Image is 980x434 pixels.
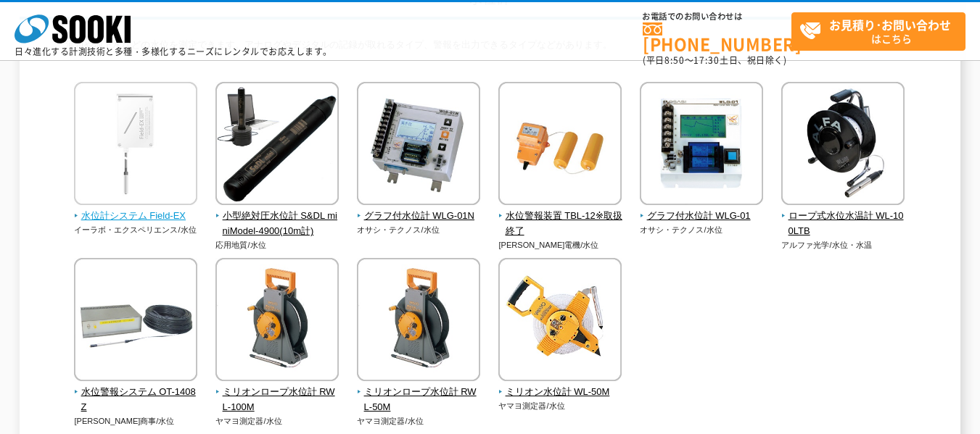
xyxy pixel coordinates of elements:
a: お見積り･お問い合わせはこちら [791,12,965,51]
img: ミリオンロープ水位計 RWL-100M [215,258,339,385]
a: [PHONE_NUMBER] [643,22,791,52]
span: 17:30 [693,54,720,67]
span: 水位計システム Field-EX [74,209,198,224]
strong: お見積り･お問い合わせ [829,16,951,33]
img: 水位計システム Field-EX [74,82,197,209]
a: ロープ式水位水温計 WL-100LTB [781,195,905,238]
a: グラフ付水位計 WLG-01N [357,195,481,224]
p: ヤマヨ測定器/水位 [215,415,339,427]
img: 小型絶対圧水位計 S&DL miniModel-4900(10m計) [215,82,339,209]
span: グラフ付水位計 WLG-01 [640,209,764,224]
img: ミリオンロープ水位計 RWL-50M [357,258,480,385]
img: 水位警報装置 TBL-12※取扱終了 [498,82,622,209]
span: 水位警報装置 TBL-12※取扱終了 [498,209,622,239]
img: ロープ式水位水温計 WL-100LTB [781,82,905,209]
img: ミリオン水位計 WL-50M [498,258,622,385]
span: 8:50 [664,54,685,67]
span: ミリオンロープ水位計 RWL-50M [357,385,481,415]
a: ミリオン水位計 WL-50M [498,371,622,400]
a: 小型絶対圧水位計 S&DL miniModel-4900(10m計) [215,195,339,238]
img: グラフ付水位計 WLG-01 [640,82,763,209]
p: オサシ・テクノス/水位 [640,224,764,236]
a: グラフ付水位計 WLG-01 [640,195,764,224]
a: 水位警報装置 TBL-12※取扱終了 [498,195,622,238]
a: 水位計システム Field-EX [74,195,198,224]
p: 応用地質/水位 [215,239,339,251]
span: ミリオンロープ水位計 RWL-100M [215,385,339,415]
p: 日々進化する計測技術と多種・多様化するニーズにレンタルでお応えします。 [15,47,332,56]
p: [PERSON_NAME]電機/水位 [498,239,622,251]
span: ミリオン水位計 WL-50M [498,385,622,400]
p: アルファ光学/水位・水温 [781,239,905,251]
a: ミリオンロープ水位計 RWL-50M [357,371,481,414]
p: [PERSON_NAME]商事/水位 [74,415,198,427]
span: ロープ式水位水温計 WL-100LTB [781,209,905,239]
p: イーラボ・エクスペリエンス/水位 [74,224,198,236]
p: オサシ・テクノス/水位 [357,224,481,236]
span: お電話でのお問い合わせは [643,12,791,21]
p: ヤマヨ測定器/水位 [357,415,481,427]
span: 水位警報システム OT-1408Z [74,385,198,415]
img: 水位警報システム OT-1408Z [74,258,197,385]
img: グラフ付水位計 WLG-01N [357,82,480,209]
span: (平日 ～ 土日、祝日除く) [643,54,786,67]
a: ミリオンロープ水位計 RWL-100M [215,371,339,414]
span: 小型絶対圧水位計 S&DL miniModel-4900(10m計) [215,209,339,239]
span: グラフ付水位計 WLG-01N [357,209,481,224]
span: はこちら [799,13,965,49]
a: 水位警報システム OT-1408Z [74,371,198,414]
p: ヤマヨ測定器/水位 [498,400,622,412]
